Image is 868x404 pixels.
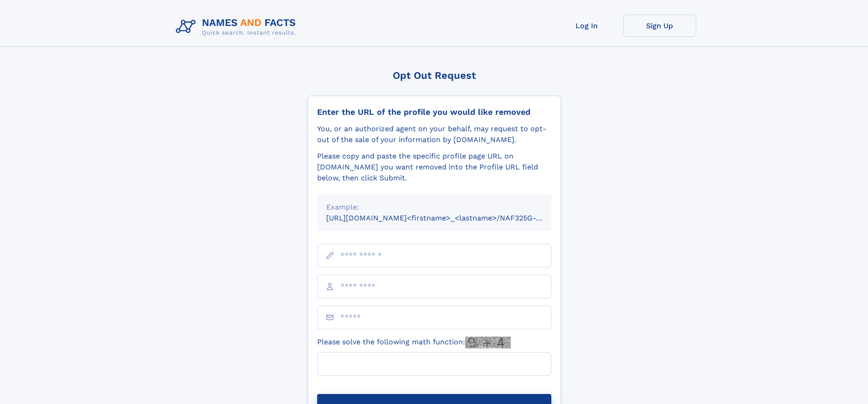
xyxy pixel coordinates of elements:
[308,70,561,81] div: Opt Out Request
[172,15,303,39] img: Logo Names and Facts
[326,214,569,222] small: [URL][DOMAIN_NAME]<firstname>_<lastname>/NAF325G-xxxxxxxx
[317,337,511,348] label: Please solve the following math function:
[317,123,551,145] div: You, or an authorized agent on your behalf, may request to opt-out of the sale of your informatio...
[550,15,623,37] a: Log In
[317,107,551,117] div: Enter the URL of the profile you would like removed
[326,202,542,213] div: Example:
[317,151,551,184] div: Please copy and paste the specific profile page URL on [DOMAIN_NAME] you want removed into the Pr...
[623,15,696,37] a: Sign Up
